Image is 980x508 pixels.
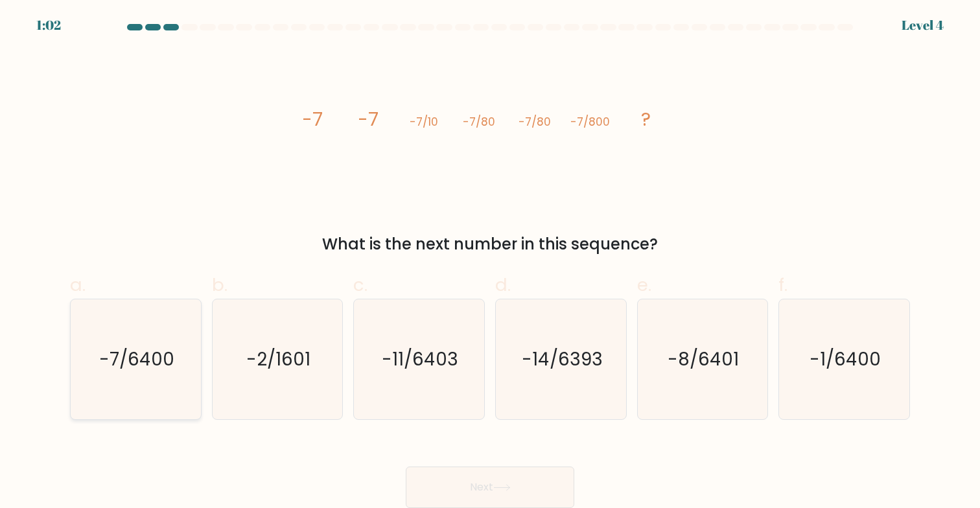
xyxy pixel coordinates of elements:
text: -2/1601 [246,347,310,372]
tspan: ? [641,106,651,132]
tspan: -7/800 [570,114,610,130]
div: Level 4 [902,16,944,35]
text: -11/6403 [382,347,458,372]
tspan: -7 [302,106,323,132]
tspan: -7/10 [410,114,438,130]
text: -14/6393 [522,347,603,372]
button: Next [406,467,574,508]
span: b. [212,272,227,297]
span: a. [70,272,86,297]
tspan: -7 [358,106,379,132]
div: 1:02 [36,16,61,35]
span: c. [353,272,367,297]
div: What is the next number in this sequence? [78,233,902,256]
text: -1/6400 [810,347,881,372]
text: -7/6400 [99,347,174,372]
tspan: -7/80 [463,114,495,130]
span: e. [637,272,651,297]
span: d. [495,272,511,297]
span: f. [778,272,787,297]
tspan: -7/80 [519,114,551,130]
text: -8/6401 [668,347,740,372]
